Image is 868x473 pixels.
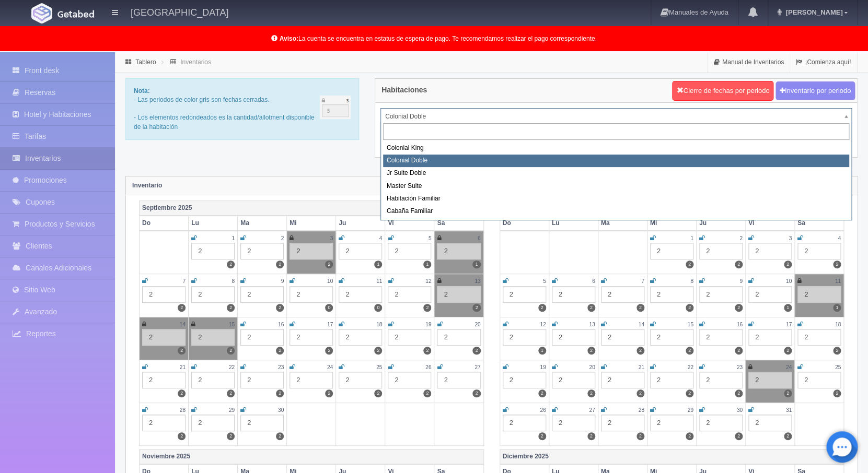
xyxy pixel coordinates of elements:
div: Colonial King [383,142,849,155]
div: Colonial Doble [383,155,849,167]
div: Habitación Familiar [383,193,849,205]
div: Cabaña Familiar [383,205,849,218]
div: Jr Suite Doble [383,167,849,180]
div: Master Suite [383,180,849,193]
